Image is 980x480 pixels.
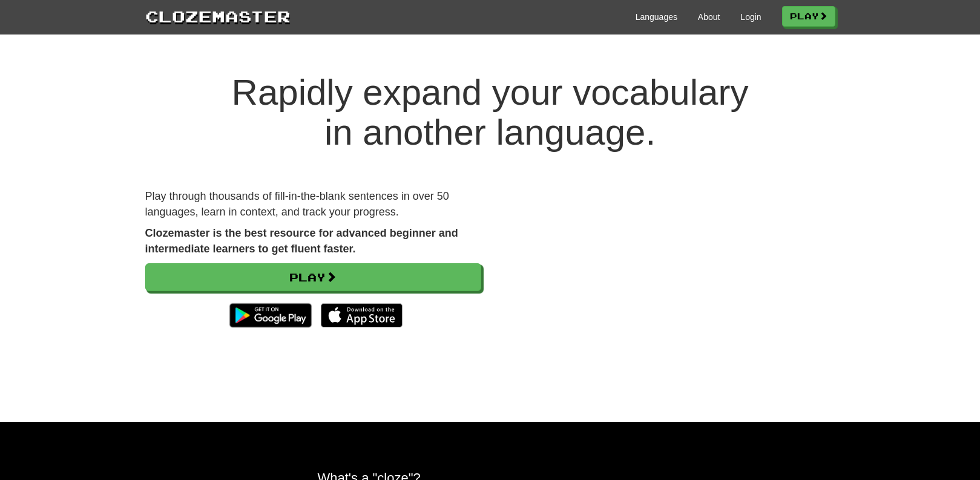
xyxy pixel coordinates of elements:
[698,11,720,23] a: About
[740,11,761,23] a: Login
[145,263,481,291] a: Play
[145,189,481,220] p: Play through thousands of fill-in-the-blank sentences in over 50 languages, learn in context, and...
[145,5,291,27] a: Clozemaster
[636,11,677,23] a: Languages
[321,303,403,327] img: Download_on_the_App_Store_Badge_US-UK_135x40-25178aeef6eb6b83b96f5f2d004eda3bffbb37122de64afbaef7...
[223,297,317,334] img: Get it on Google Play
[145,227,458,255] strong: Clozemaster is the best resource for advanced beginner and intermediate learners to get fluent fa...
[782,6,835,27] a: Play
